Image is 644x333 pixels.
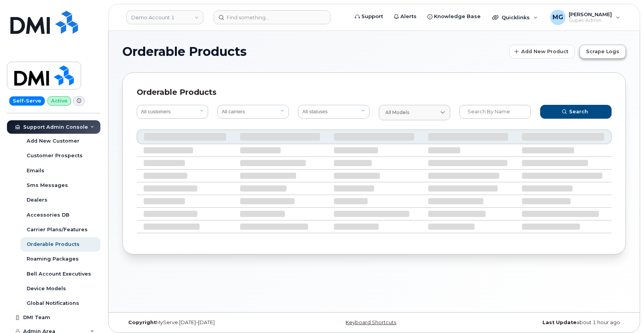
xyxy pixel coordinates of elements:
[459,105,531,119] input: Search by name
[122,320,290,326] div: MyServe [DATE]–[DATE]
[586,48,619,55] span: Scrape Logs
[346,320,396,325] a: Keyboard Shortcuts
[385,109,409,116] span: All models
[458,320,626,326] div: about 1 hour ago
[379,105,450,120] a: All models
[509,45,575,59] button: Add New Product
[521,48,568,55] span: Add New Product
[569,108,588,115] span: Search
[137,87,612,98] div: Orderable Products
[580,45,626,59] button: Scrape Logs
[128,320,156,325] strong: Copyright
[122,46,247,57] span: Orderable Products
[542,320,576,325] strong: Last Update
[540,105,612,119] button: Search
